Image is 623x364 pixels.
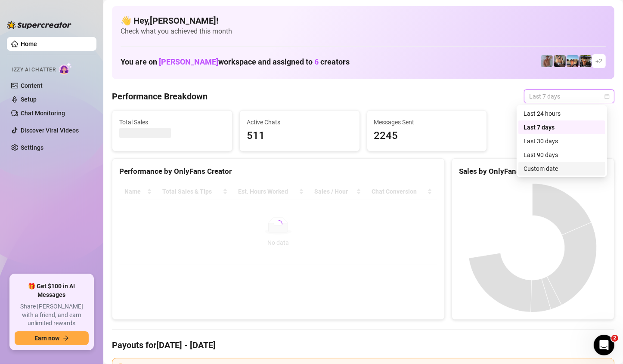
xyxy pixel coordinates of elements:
[34,335,59,342] span: Earn now
[15,302,89,328] span: Share [PERSON_NAME] with a friend, and earn unlimited rewards
[594,335,614,355] iframe: Intercom live chat
[524,150,600,160] div: Last 90 days
[567,55,579,67] img: Zach
[611,335,618,342] span: 2
[63,335,69,341] span: arrow-right
[21,96,37,103] a: Setup
[247,117,353,127] span: Active Chats
[524,109,600,118] div: Last 24 hours
[7,21,71,29] img: logo-BBDzfeDw.svg
[524,164,600,173] div: Custom date
[529,90,609,103] span: Last 7 days
[524,136,600,146] div: Last 30 days
[247,128,353,144] span: 511
[15,282,89,299] span: 🎁 Get $100 in AI Messages
[604,94,610,99] span: calendar
[119,166,437,177] div: Performance by OnlyFans Creator
[21,82,43,89] a: Content
[554,55,566,67] img: George
[518,107,605,120] div: Last 24 hours
[121,15,606,27] h4: 👋 Hey, [PERSON_NAME] !
[580,55,592,67] img: Nathan
[518,120,605,134] div: Last 7 days
[112,90,208,102] h4: Performance Breakdown
[159,57,218,66] span: [PERSON_NAME]
[518,162,605,176] div: Custom date
[459,166,607,177] div: Sales by OnlyFans Creator
[121,57,350,67] h1: You are on workspace and assigned to creators
[59,62,72,75] img: AI Chatter
[518,148,605,162] div: Last 90 days
[121,27,606,36] span: Check what you achieved this month
[595,56,602,66] span: + 2
[541,55,553,67] img: Joey
[119,117,225,127] span: Total Sales
[15,331,89,345] button: Earn nowarrow-right
[524,123,600,132] div: Last 7 days
[314,57,319,66] span: 6
[274,220,282,228] span: loading
[112,339,614,351] h4: Payouts for [DATE] - [DATE]
[518,134,605,148] div: Last 30 days
[21,110,65,117] a: Chat Monitoring
[21,144,43,151] a: Settings
[374,117,480,127] span: Messages Sent
[374,128,480,144] span: 2245
[21,40,37,47] a: Home
[12,66,56,74] span: Izzy AI Chatter
[21,127,79,134] a: Discover Viral Videos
